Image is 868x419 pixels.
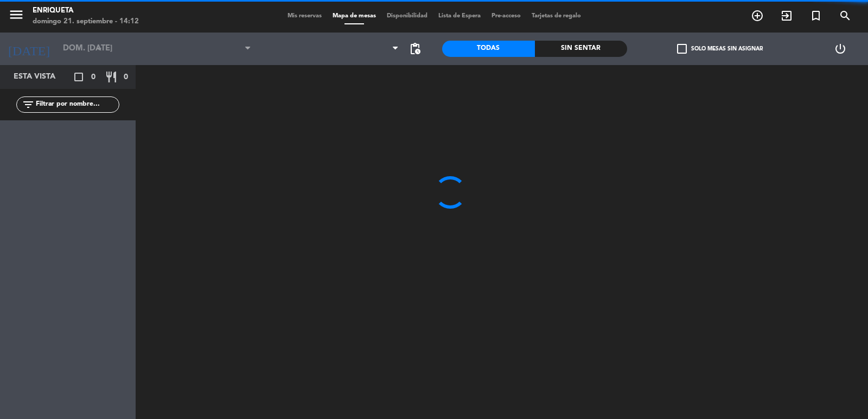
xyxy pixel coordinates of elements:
[433,13,486,19] span: Lista de Espera
[442,41,535,57] div: Todas
[8,7,24,23] i: menu
[839,9,852,22] i: search
[91,71,95,83] span: 0
[751,9,764,22] i: add_circle_outline
[105,70,118,83] i: restaurant
[22,98,35,111] i: filter_list
[677,44,687,54] span: check_box_outline_blank
[486,13,526,19] span: Pre-acceso
[5,70,78,83] div: Esta vista
[124,71,128,83] span: 0
[535,41,628,57] div: Sin sentar
[93,42,106,55] i: arrow_drop_down
[677,44,763,54] label: Solo mesas sin asignar
[780,9,793,22] i: exit_to_app
[381,13,433,19] span: Disponibilidad
[526,13,586,19] span: Tarjetas de regalo
[809,9,822,22] i: turned_in_not
[8,7,24,27] button: menu
[282,13,327,19] span: Mis reservas
[327,13,381,19] span: Mapa de mesas
[72,70,85,83] i: crop_square
[33,5,139,16] div: Enriqueta
[409,42,422,55] span: pending_actions
[35,99,119,111] input: Filtrar por nombre...
[33,16,139,27] div: domingo 21. septiembre - 14:12
[834,42,847,55] i: power_settings_new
